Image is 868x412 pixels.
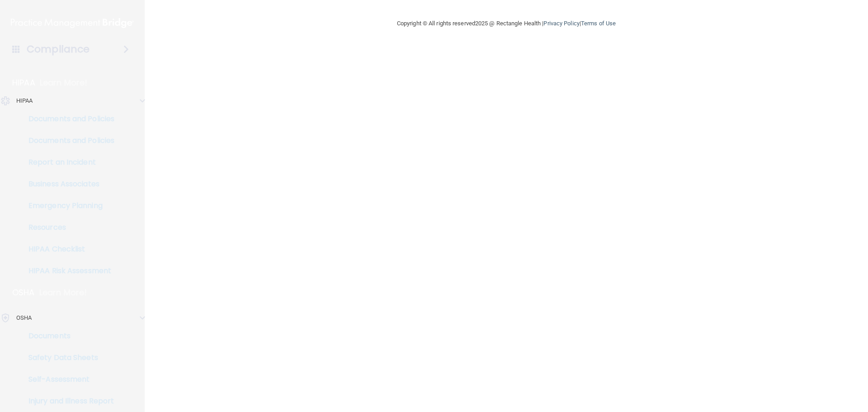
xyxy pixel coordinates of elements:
p: HIPAA [16,95,33,106]
div: Copyright © All rights reserved 2025 @ Rectangle Health | | [341,9,671,38]
p: Documents and Policies [6,114,129,123]
p: Business Associates [6,180,129,189]
p: HIPAA [12,77,35,88]
p: OSHA [16,313,32,323]
p: Documents and Policies [6,136,129,145]
p: HIPAA Checklist [6,245,129,254]
p: Emergency Planning [6,201,129,210]
p: Resources [6,223,129,232]
p: HIPAA Risk Assessment [6,266,129,275]
p: Learn More! [40,77,88,88]
p: Safety Data Sheets [6,353,129,362]
img: PMB logo [11,14,134,32]
a: Terms of Use [581,20,616,27]
h4: Compliance [27,43,90,56]
p: Learn More! [39,287,87,298]
a: Privacy Policy [543,20,579,27]
p: OSHA [12,287,35,298]
p: Report an Incident [6,158,129,167]
p: Injury and Illness Report [6,397,129,406]
p: Documents [6,331,129,341]
p: Self-Assessment [6,375,129,384]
